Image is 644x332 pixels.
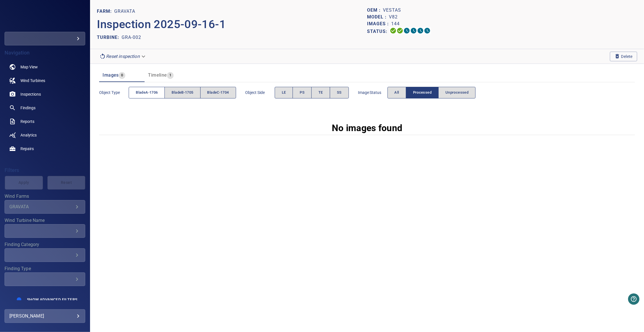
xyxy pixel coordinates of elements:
button: bladeC-1704 [200,87,236,98]
span: TE [318,89,323,96]
a: findings noActive [5,101,85,115]
button: Processed [406,87,439,98]
span: bladeA-1706 [136,89,158,96]
div: Finding Type [5,272,85,286]
a: analytics noActive [5,128,85,142]
span: Findings [20,105,36,111]
svg: Classification 0% [424,27,431,34]
label: Finding Category [5,242,85,247]
button: Show Advanced Filters [24,295,81,304]
p: Inspection 2025-09-16-1 [97,16,367,33]
button: bladeA-1706 [129,87,165,98]
svg: Data Formatted 100% [397,27,403,34]
p: Status: [367,27,390,35]
span: bladeC-1704 [207,89,229,96]
span: Processed [413,89,432,96]
button: LE [275,87,293,98]
span: bladeB-1705 [172,89,193,96]
span: Object Side [245,90,275,95]
button: PS [293,87,312,98]
span: Object type [99,90,129,95]
span: Unprocessed [445,89,468,96]
em: Reset inspection [106,54,139,59]
a: inspections noActive [5,87,85,101]
p: Vestas [383,7,401,14]
img: arthwindvestas-logo [24,14,65,20]
a: reports noActive [5,115,85,128]
a: repairs noActive [5,142,85,156]
button: TE [311,87,330,98]
p: FARM: [97,8,114,15]
span: PS [300,89,305,96]
span: All [395,89,399,96]
div: [PERSON_NAME] [9,312,80,321]
span: Images [103,72,118,78]
div: GRAVATA [9,204,74,209]
svg: Selecting 0% [403,27,410,34]
p: TURBINE: [97,34,122,41]
div: objectType [129,87,236,98]
div: arthwindvestas [5,32,85,45]
svg: Matching 0% [417,27,424,34]
p: OEM : [367,7,383,14]
span: Repairs [20,146,34,152]
p: GRAVATA [114,8,135,15]
span: Delete [614,53,633,60]
label: Finding Type [5,266,85,271]
span: Show Advanced Filters [27,297,77,302]
span: 0 [119,72,125,79]
p: 144 [391,20,400,27]
button: bladeB-1705 [164,87,200,98]
span: 1 [167,72,174,79]
p: No images found [332,121,403,135]
svg: Uploading 100% [390,27,397,34]
p: Images : [367,20,391,27]
p: Model : [367,14,389,20]
span: Image Status [358,90,387,95]
span: Wind Turbines [20,78,45,83]
a: windturbines noActive [5,74,85,87]
div: objectSide [275,87,349,98]
button: SS [330,87,349,98]
h4: Navigation [5,50,85,56]
h4: Filters [5,167,85,173]
div: Wind Farms [5,200,85,214]
span: SS [337,89,342,96]
svg: ML Processing 0% [410,27,417,34]
div: Wind Turbine Name [5,224,85,238]
span: Reports [20,119,34,124]
div: Finding Category [5,248,85,262]
span: LE [282,89,286,96]
span: Map View [20,64,38,70]
div: Reset inspection [97,51,149,61]
label: Wind Farms [5,194,85,199]
button: Delete [610,52,637,61]
span: Analytics [20,132,37,138]
button: All [387,87,406,98]
label: Wind Turbine Name [5,218,85,223]
a: map noActive [5,60,85,74]
span: Timeline [148,72,167,78]
button: Unprocessed [438,87,476,98]
span: Inspections [20,91,41,97]
p: V82 [389,14,398,20]
div: imageStatus [387,87,476,98]
p: GRA-002 [122,34,141,41]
